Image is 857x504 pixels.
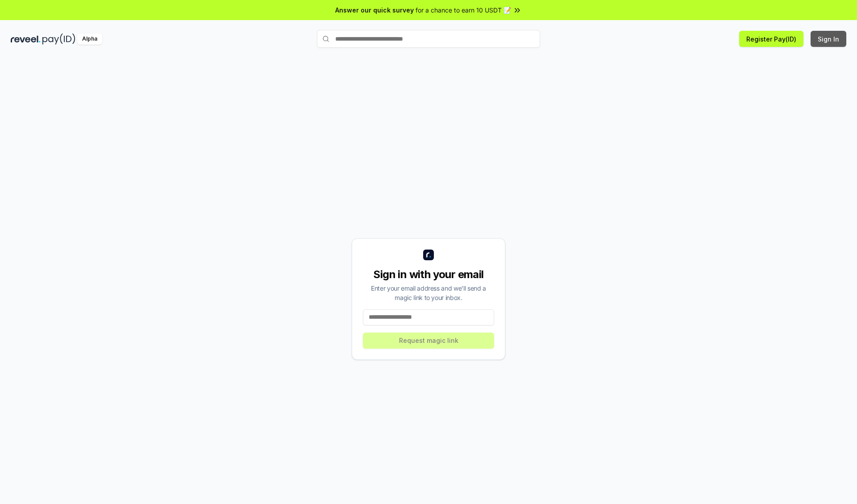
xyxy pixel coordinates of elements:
[11,33,41,45] img: reveel_dark
[416,5,511,15] span: for a chance to earn 10 USDT 📝
[363,283,494,302] div: Enter your email address and we’ll send a magic link to your inbox.
[423,250,434,260] img: logo_small
[363,267,494,282] div: Sign in with your email
[739,31,803,47] button: Register Pay(ID)
[42,33,75,45] img: pay_id
[811,31,846,47] button: Sign In
[335,5,414,15] span: Answer our quick survey
[77,33,102,45] div: Alpha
